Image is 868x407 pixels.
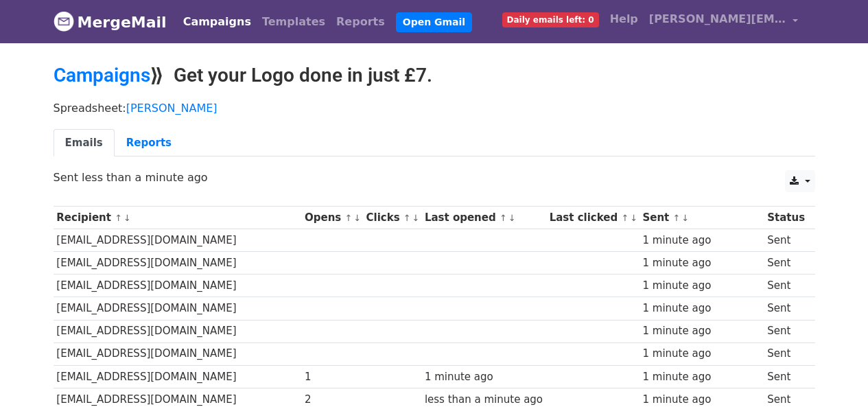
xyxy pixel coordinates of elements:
div: 1 minute ago [642,278,760,294]
img: MergeMail logo [54,11,74,32]
td: Sent [764,320,808,342]
iframe: Chat Widget [799,341,868,407]
div: 1 minute ago [642,233,760,248]
a: Reports [115,129,183,157]
td: Sent [764,229,808,252]
div: 1 minute ago [642,369,760,385]
p: Sent less than a minute ago [54,170,815,185]
td: Sent [764,365,808,388]
a: ↑ [673,213,681,223]
div: 1 minute ago [642,301,760,316]
a: [PERSON_NAME] [126,102,218,115]
a: ↓ [630,213,637,223]
a: ↑ [115,213,122,223]
span: [PERSON_NAME][EMAIL_ADDRESS][DOMAIN_NAME] [649,11,786,27]
td: Sent [764,275,808,297]
th: Opens [301,207,363,229]
td: [EMAIL_ADDRESS][DOMAIN_NAME] [54,342,302,365]
div: 1 [305,369,360,385]
a: ↓ [412,213,420,223]
div: 1 minute ago [642,323,760,339]
a: ↑ [344,213,352,223]
a: Help [605,5,644,33]
a: ↓ [124,213,131,223]
span: Daily emails left: 0 [502,12,599,27]
th: Last clicked [546,207,640,229]
th: Status [764,207,808,229]
td: Sent [764,297,808,320]
a: MergeMail [54,8,167,36]
a: ↑ [403,213,411,223]
a: Campaigns [178,8,257,36]
th: Clicks [363,207,421,229]
td: [EMAIL_ADDRESS][DOMAIN_NAME] [54,297,302,320]
th: Recipient [54,207,302,229]
th: Last opened [421,207,546,229]
a: ↑ [621,213,629,223]
td: [EMAIL_ADDRESS][DOMAIN_NAME] [54,252,302,275]
th: Sent [640,207,764,229]
h2: ⟫ Get your Logo done in just £7. [54,64,815,87]
a: ↓ [681,213,689,223]
div: 1 minute ago [642,346,760,362]
td: [EMAIL_ADDRESS][DOMAIN_NAME] [54,365,302,388]
a: Open Gmail [396,12,472,32]
a: Reports [331,8,390,36]
td: Sent [764,342,808,365]
a: Templates [257,8,331,36]
td: [EMAIL_ADDRESS][DOMAIN_NAME] [54,275,302,297]
a: Emails [54,129,115,157]
a: [PERSON_NAME][EMAIL_ADDRESS][DOMAIN_NAME] [644,5,804,38]
a: Campaigns [54,64,150,86]
div: 1 minute ago [642,255,760,271]
a: Daily emails left: 0 [497,5,605,33]
p: Spreadsheet: [54,101,815,115]
a: ↓ [353,213,361,223]
td: [EMAIL_ADDRESS][DOMAIN_NAME] [54,320,302,342]
td: [EMAIL_ADDRESS][DOMAIN_NAME] [54,229,302,252]
a: ↑ [500,213,507,223]
div: 1 minute ago [425,369,543,385]
a: ↓ [508,213,516,223]
td: Sent [764,252,808,275]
